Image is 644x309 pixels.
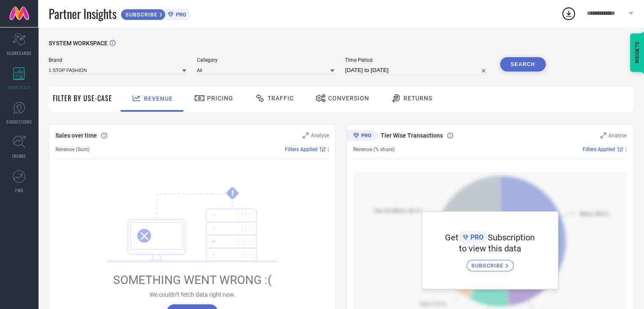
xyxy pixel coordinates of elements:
a: SUBSCRIBEPRO [121,7,191,20]
span: WORKSPACE [8,84,31,91]
span: Analyse [608,132,627,138]
span: TRENDS [12,153,26,159]
span: Pricing [207,95,233,102]
span: Analyse [311,132,329,138]
span: FWD [15,187,23,193]
span: | [328,146,329,152]
span: Filters Applied [583,146,615,152]
div: Open download list [561,6,576,21]
span: Revenue (% share) [353,146,395,152]
span: Partner Insights [49,5,116,22]
span: Revenue (Sum) [55,146,89,152]
button: Search [500,57,546,72]
span: Tier Wise Transactions [381,132,443,139]
span: Get [445,232,459,243]
span: Sales over time [55,132,97,139]
span: | [625,146,627,152]
input: Select time period [345,65,489,75]
span: Traffic [268,95,294,102]
span: Brand [49,57,186,63]
span: Returns [404,95,432,102]
span: Subscription [488,232,535,243]
span: Filter By Use-Case [53,93,112,103]
span: SYSTEM WORKSPACE [49,40,108,47]
span: Revenue [144,95,173,102]
div: Premium [346,130,378,143]
span: We couldn’t fetch data right now. [149,291,235,298]
span: to view this data [459,243,521,254]
svg: Zoom [303,132,309,138]
span: SCORECARDS [7,50,32,56]
span: PRO [174,11,186,18]
span: Conversion [328,95,369,102]
span: PRO [468,233,484,241]
span: Filters Applied [285,146,318,152]
span: SUBSCRIBE [121,11,160,18]
span: Time Period [345,57,489,63]
span: SUBSCRIBE [471,262,506,269]
a: SUBSCRIBE [467,254,514,271]
span: SUGGESTIONS [6,119,32,125]
tspan: ! [232,188,234,198]
span: SOMETHING WENT WRONG :( [113,273,272,287]
svg: Zoom [600,132,606,138]
span: Category [197,57,334,63]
